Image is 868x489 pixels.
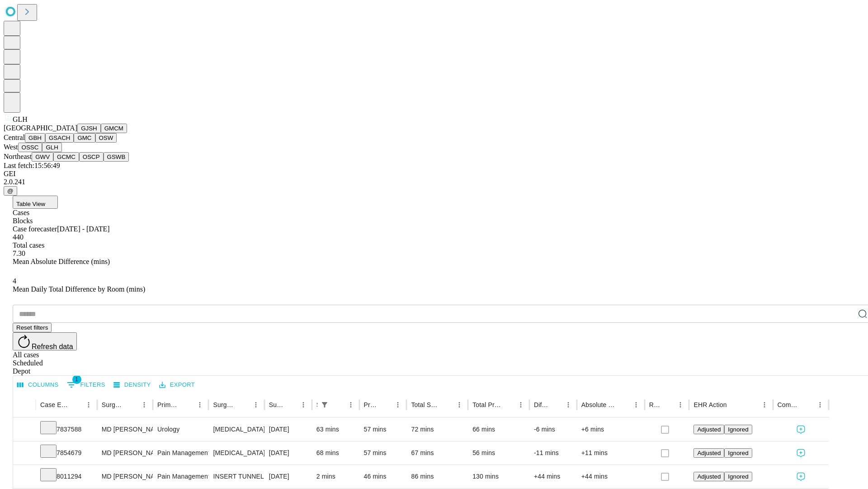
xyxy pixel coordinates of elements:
div: +11 mins [581,441,640,465]
div: Surgery Name [213,401,236,408]
button: Sort [284,398,297,411]
button: GSACH [45,133,74,143]
div: 130 mins [472,465,525,488]
div: 68 mins [316,441,355,465]
button: Menu [193,398,206,411]
button: @ [4,186,17,196]
span: Refresh data [32,343,73,350]
div: 57 mins [364,418,402,441]
span: Adjusted [697,450,721,456]
button: Select columns [15,378,61,392]
button: Expand [18,422,31,438]
button: Menu [814,398,826,411]
button: Sort [332,398,344,411]
div: Surgeon Name [102,401,124,408]
button: Show filters [65,378,108,392]
div: Comments [778,401,800,408]
span: Ignored [728,450,748,456]
div: 1 active filter [318,398,331,411]
button: GSWB [104,152,129,162]
button: Menu [514,398,527,411]
button: OSW [95,133,117,143]
span: 440 [13,233,24,241]
button: Menu [674,398,687,411]
button: Sort [237,398,250,411]
div: 72 mins [411,418,463,441]
div: 8011294 [40,465,93,488]
div: 86 mins [411,465,463,488]
button: Adjusted [693,472,724,481]
span: Ignored [728,426,748,433]
button: Menu [453,398,466,411]
div: MD [PERSON_NAME] Jr [PERSON_NAME] E Md [102,418,148,441]
div: Primary Service [157,401,180,408]
div: Scheduled In Room Duration [316,401,317,408]
div: 7837588 [40,418,93,441]
div: 67 mins [411,441,463,465]
button: Expand [18,446,31,461]
button: GWV [32,152,53,162]
span: [DATE] - [DATE] [57,225,109,233]
div: 7854679 [40,441,93,465]
button: Menu [562,398,575,411]
div: [DATE] [269,441,307,465]
button: Adjusted [693,448,724,458]
div: 63 mins [316,418,355,441]
div: Urology [157,418,204,441]
span: @ [7,187,14,194]
span: Case forecaster [13,225,57,233]
div: Difference [534,401,548,408]
button: GLH [42,143,61,152]
span: [GEOGRAPHIC_DATA] [4,124,77,132]
div: -6 mins [534,418,572,441]
button: GCMC [53,152,79,162]
button: Ignored [724,448,752,458]
button: Menu [630,398,642,411]
div: 2 mins [316,465,355,488]
button: Sort [502,398,514,411]
button: Expand [18,469,31,485]
button: Refresh data [13,332,77,350]
div: -11 mins [534,441,572,465]
span: Last fetch: 15:56:49 [4,162,60,169]
button: GMC [74,133,95,143]
div: +44 mins [581,465,640,488]
span: Central [4,134,25,141]
span: Mean Daily Total Difference by Room (mins) [13,285,145,293]
button: Sort [181,398,193,411]
div: INSERT TUNNELED CENTRAL VENOUS [MEDICAL_DATA] AGE [DEMOGRAPHIC_DATA] OR OLDER [213,465,259,488]
button: Menu [297,398,310,411]
button: Table View [13,196,58,209]
button: Menu [344,398,357,411]
div: +44 mins [534,465,572,488]
div: 2.0.241 [4,178,864,186]
button: Menu [250,398,262,411]
button: Sort [801,398,814,411]
div: [DATE] [269,465,307,488]
button: Sort [617,398,630,411]
div: 57 mins [364,441,402,465]
button: OSCP [79,152,104,162]
button: Sort [661,398,674,411]
button: Sort [125,398,138,411]
div: GEI [4,170,864,178]
button: Sort [549,398,562,411]
span: Northeast [4,153,32,160]
button: GJSH [77,124,101,133]
button: Sort [70,398,82,411]
span: Adjusted [697,426,721,433]
button: Menu [82,398,95,411]
div: Surgery Date [269,401,283,408]
div: Pain Management [157,441,204,465]
button: Ignored [724,425,752,434]
span: Total cases [13,241,44,249]
div: MD [PERSON_NAME] Jr [PERSON_NAME] E Md [102,441,148,465]
span: Reset filters [16,324,48,331]
div: 56 mins [472,441,525,465]
button: Density [111,378,153,392]
div: 66 mins [472,418,525,441]
button: Show filters [318,398,331,411]
span: Table View [16,201,45,207]
button: Adjusted [693,425,724,434]
button: Menu [392,398,404,411]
